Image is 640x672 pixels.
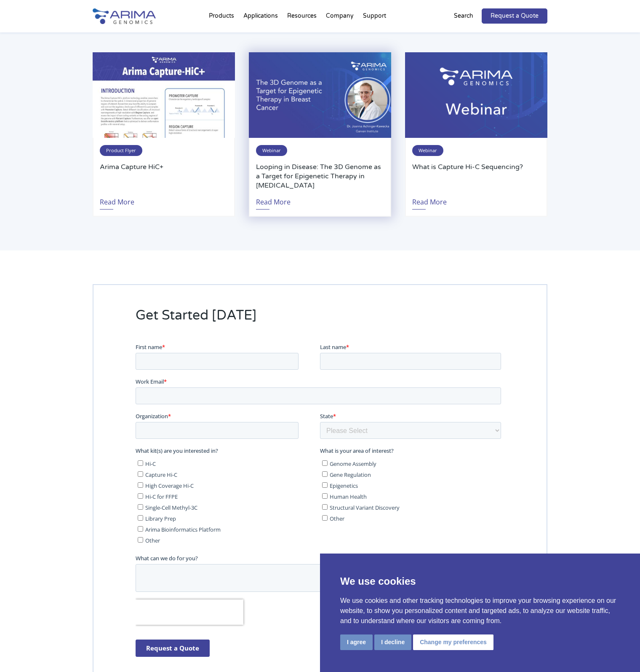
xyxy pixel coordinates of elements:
a: What is Capture Hi-C Sequencing? [412,162,540,190]
span: Product Flyer [100,145,142,156]
img: Joanna-Achinger-Kawecka-Oncology-Webinar-500x300.jpg [249,52,391,138]
p: Search [454,11,473,22]
a: Read More [412,190,447,210]
h2: Get Started [DATE] [136,306,310,331]
button: I agree [340,634,373,650]
a: Looping in Disease: The 3D Genome as a Target for Epigenetic Therapy in [MEDICAL_DATA] [256,162,384,190]
img: Arima-Genomics-logo [93,8,156,24]
button: Change my preferences [413,634,493,650]
p: We use cookies and other tracking technologies to improve your browsing experience on our website... [340,596,620,626]
a: Read More [256,190,291,210]
button: I decline [374,634,411,650]
a: Read More [100,190,134,210]
iframe: Form 0 [136,343,504,665]
a: Arima Capture HiC+ [100,162,228,190]
span: Webinar [412,145,443,156]
a: Request a Quote [482,8,547,24]
span: Webinar [256,145,287,156]
p: We use cookies [340,574,620,589]
img: Arima-Webinar-500x300.png [405,52,547,138]
img: 53F84548-D337-4E6A-9616-D879F0650A99_1_201_a-500x300.jpeg [93,52,235,138]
